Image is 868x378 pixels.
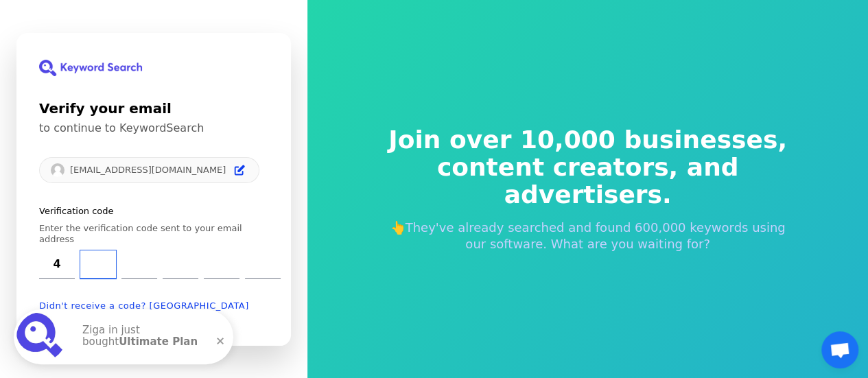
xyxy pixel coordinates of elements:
p: Verification code [39,205,268,217]
p: Enter the verification code sent to your email address [39,223,268,246]
button: Didn't receive a code? [GEOGRAPHIC_DATA] [39,300,249,311]
a: Open chat [821,331,858,368]
span: content creators, and advertisers. [379,154,797,209]
span: Join over 10,000 businesses, [379,126,797,154]
h1: Verify your email [39,98,268,119]
strong: Ultimate Plan [119,335,198,348]
input: Digit 4 [163,250,198,279]
input: Digit 6 [245,250,281,279]
p: 👆They've already searched and found 600,000 keywords using our software. What are you waiting for? [379,220,797,252]
button: Edit [231,162,248,178]
p: Ziga in just bought [82,324,220,349]
p: [EMAIL_ADDRESS][DOMAIN_NAME] [70,165,226,176]
input: Digit 5 [204,250,239,279]
p: to continue to KeywordSearch [39,121,268,135]
input: Digit 3 [121,250,157,279]
img: Ultimate Plan [16,312,66,362]
img: KeywordSearch [39,60,142,76]
input: Enter verification code. Digit 1 [39,250,75,279]
input: Digit 2 [80,250,116,279]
